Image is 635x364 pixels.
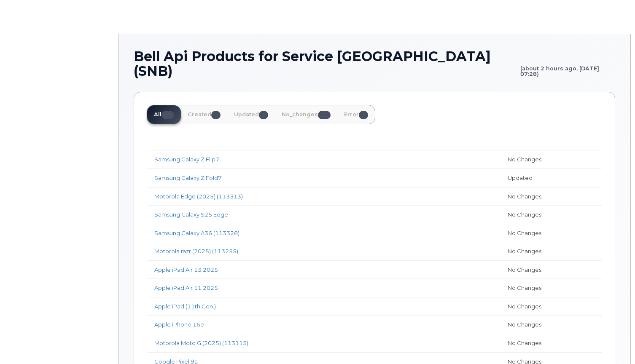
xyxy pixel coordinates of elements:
a: Apple iPhone 16e [154,321,204,328]
span: 0 [211,111,221,119]
a: Motorola Edge (2025) (113313) [154,193,243,200]
a: Apple iPad (11th Gen.) [154,303,216,310]
a: Error0 [337,105,375,124]
td: No Changes [500,297,602,316]
td: No Changes [500,187,602,206]
a: Updated3 [227,105,275,124]
a: All39 [147,105,181,124]
td: No Changes [500,242,602,260]
small: (about 2 hours ago, [DATE] 07:28) [520,49,615,77]
a: Samsung Galaxy Z Flip7 [154,156,219,163]
h1: Bell Api Products for Service [GEOGRAPHIC_DATA] (SNB) [134,49,615,78]
a: Motorola razr (2025) (113255) [154,248,238,254]
td: No Changes [500,224,602,242]
a: Apple iPad Air 13 2025 [154,266,218,273]
span: 3 [259,111,268,119]
a: No_changes33 [275,105,337,124]
td: No Changes [500,205,602,224]
td: Updated [500,169,602,187]
a: Samsung Galaxy S25 Edge [154,211,228,218]
a: Samsung Galaxy A36 (113328) [154,230,239,236]
td: No Changes [500,315,602,334]
a: Created0 [181,105,227,124]
a: Samsung Galaxy Z Fold7 [154,174,222,181]
td: No Changes [500,150,602,169]
span: 33 [318,111,331,119]
td: No Changes [500,278,602,297]
span: 0 [359,111,368,119]
span: 39 [161,111,174,119]
td: No Changes [500,260,602,279]
a: Apple iPad Air 11 2025 [154,284,218,291]
td: No Changes [500,334,602,352]
a: Motorola Moto G (2025) (113115) [154,340,248,346]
